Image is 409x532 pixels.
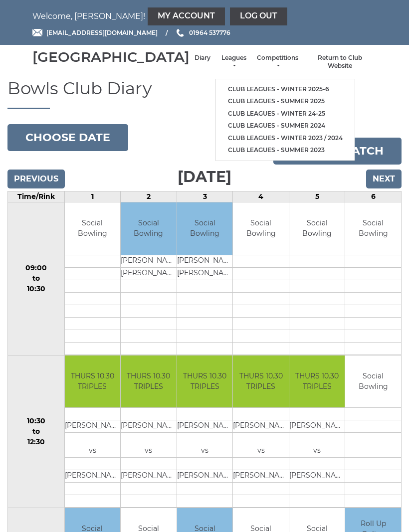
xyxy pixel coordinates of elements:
td: THURS 10.30 TRIPLES [233,355,289,408]
td: Social Bowling [121,202,177,255]
td: [PERSON_NAME] [121,255,177,267]
td: Social Bowling [65,202,121,255]
td: Social Bowling [345,355,401,408]
td: vs [289,445,345,458]
a: Log out [230,7,287,25]
td: THURS 10.30 TRIPLES [289,355,345,408]
img: Email [32,29,42,36]
a: Club leagues - Summer 2024 [216,120,355,132]
input: Next [366,170,402,188]
a: Phone us 01964 537776 [175,28,230,37]
a: Email [EMAIL_ADDRESS][DOMAIN_NAME] [32,28,158,37]
td: 10:30 to 12:30 [8,355,65,508]
td: [PERSON_NAME] [177,470,233,483]
ul: Leagues [215,79,355,161]
td: [PERSON_NAME] [233,470,289,483]
td: [PERSON_NAME] [65,470,121,483]
td: THURS 10.30 TRIPLES [121,355,177,408]
a: Competitions [257,54,298,70]
td: [PERSON_NAME] [177,420,233,433]
td: [PERSON_NAME] [121,420,177,433]
td: 4 [233,191,289,202]
button: Choose date [7,124,128,151]
a: Club leagues - Winter 24-25 [216,108,355,120]
td: 09:00 to 10:30 [8,202,65,355]
td: [PERSON_NAME] [233,420,289,433]
td: vs [65,445,121,458]
td: Social Bowling [289,202,345,255]
td: [PERSON_NAME] [177,267,233,280]
span: 01964 537776 [189,29,230,36]
td: [PERSON_NAME] [289,470,345,483]
td: 5 [289,191,345,202]
td: THURS 10.30 TRIPLES [65,355,121,408]
td: vs [177,445,233,458]
td: 3 [177,191,233,202]
a: Club leagues - Winter 2023 / 2024 [216,132,355,145]
td: THURS 10.30 TRIPLES [177,355,233,408]
td: [PERSON_NAME] [289,420,345,433]
td: [PERSON_NAME] [65,420,121,433]
td: [PERSON_NAME] [121,470,177,483]
td: Time/Rink [8,191,65,202]
td: [PERSON_NAME] [121,267,177,280]
td: 1 [64,191,121,202]
a: Club leagues - Winter 2025-6 [216,83,355,96]
td: vs [121,445,177,458]
a: Return to Club Website [308,54,372,70]
nav: Welcome, [PERSON_NAME]! [32,7,377,25]
td: Social Bowling [177,202,233,255]
td: [PERSON_NAME] [177,255,233,267]
div: [GEOGRAPHIC_DATA] [32,49,190,65]
a: Diary [195,54,210,62]
td: Social Bowling [345,202,401,255]
span: [EMAIL_ADDRESS][DOMAIN_NAME] [46,29,158,36]
h1: Bowls Club Diary [7,79,402,109]
a: Club leagues - Summer 2025 [216,95,355,108]
td: 2 [121,191,177,202]
a: My Account [148,7,225,25]
a: Club leagues - Summer 2023 [216,144,355,157]
a: Leagues [220,54,247,70]
td: vs [233,445,289,458]
td: 6 [345,191,402,202]
input: Previous [7,170,65,188]
img: Phone us [177,29,184,37]
td: Social Bowling [233,202,289,255]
